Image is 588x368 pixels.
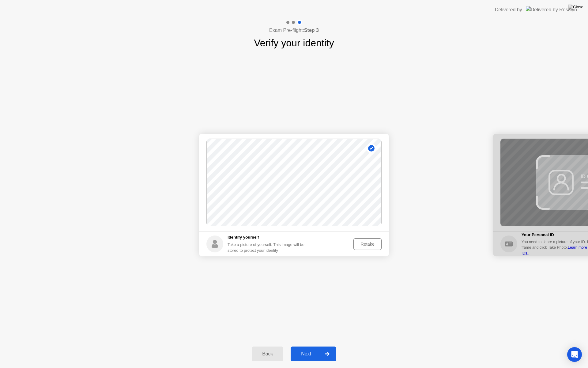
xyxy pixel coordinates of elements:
img: Delivered by Rosalyn [526,6,577,13]
b: Step 3 [304,28,319,33]
h4: Exam Pre-flight: [269,27,319,34]
div: Next [292,351,320,357]
div: Delivered by [495,6,522,13]
h1: Verify your identity [254,36,334,50]
div: Take a picture of yourself. This image will be stored to protect your identity [228,242,309,253]
div: Retake [356,242,379,247]
img: Close [568,5,583,10]
div: Open Intercom Messenger [567,347,582,362]
h5: Identify yourself [228,234,309,240]
button: Retake [353,238,382,250]
button: Next [291,347,336,361]
div: Back [254,351,281,357]
button: Back [252,347,283,361]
